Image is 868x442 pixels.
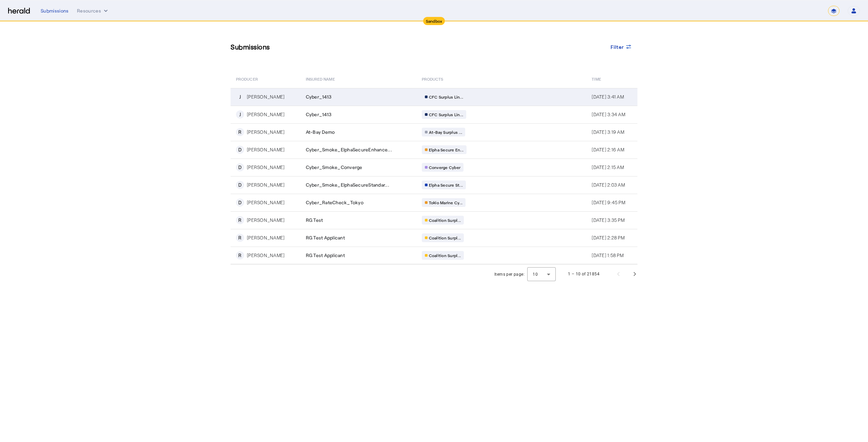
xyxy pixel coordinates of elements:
[231,69,637,265] table: Table view of all submissions by your platform
[429,112,463,117] span: CFC Surplus Lin...
[592,75,601,82] span: Time
[592,164,624,170] span: [DATE] 2:15 AM
[236,251,244,259] div: R
[429,94,463,100] span: CFC Surplus Lin...
[592,252,624,258] span: [DATE] 1:58 PM
[568,271,599,277] div: 1 – 10 of 21854
[592,235,625,240] span: [DATE] 2:28 PM
[247,234,284,241] div: [PERSON_NAME]
[247,111,284,118] div: [PERSON_NAME]
[422,75,443,82] span: PRODUCTS
[306,234,345,241] span: RG Test Applicant
[592,217,625,223] span: [DATE] 3:35 PM
[247,217,284,224] div: [PERSON_NAME]
[306,182,389,188] span: Cyber_Smoke_ElphaSecureStandar...
[306,93,332,100] span: Cyber_1413
[592,94,624,100] span: [DATE] 3:41 AM
[236,110,244,119] div: J
[231,42,270,51] h3: Submissions
[247,129,284,135] div: [PERSON_NAME]
[423,17,445,25] div: Sandbox
[605,41,638,53] button: Filter
[611,43,624,50] span: Filter
[592,147,624,152] span: [DATE] 2:16 AM
[592,182,625,188] span: [DATE] 2:03 AM
[627,266,643,282] button: Next page
[306,164,362,171] span: Cyber_Smoke_Converge
[306,252,345,259] span: RG Test Applicant
[236,75,258,82] span: PRODUCER
[41,7,69,14] div: Submissions
[429,165,461,170] span: Converge Cyber
[429,253,461,258] span: Coalition Surpl...
[306,111,332,118] span: Cyber_1413
[247,164,284,171] div: [PERSON_NAME]
[8,8,30,14] img: Herald Logo
[236,163,244,171] div: D
[429,147,464,152] span: Elpha Secure En...
[306,75,335,82] span: Insured Name
[236,181,244,189] div: D
[247,199,284,206] div: [PERSON_NAME]
[77,7,109,14] button: Resources dropdown menu
[236,146,244,154] div: D
[306,199,363,206] span: Cyber_RateCheck_Tokyo
[429,217,461,223] span: Coalition Surpl...
[236,234,244,242] div: R
[592,129,624,135] span: [DATE] 3:19 AM
[247,146,284,153] div: [PERSON_NAME]
[247,252,284,259] div: [PERSON_NAME]
[236,198,244,207] div: D
[306,217,323,224] span: RG Test
[236,216,244,224] div: R
[429,235,461,240] span: Coalition Surpl...
[429,129,462,135] span: At-Bay Surplus ...
[306,146,392,153] span: Cyber_Smoke_ElphaSecureEnhance...
[247,182,284,188] div: [PERSON_NAME]
[592,111,625,117] span: [DATE] 3:34 AM
[236,128,244,136] div: R
[429,200,463,205] span: Tokio Marine Cy...
[236,93,244,101] div: J
[494,271,525,278] div: Items per page:
[247,93,284,100] div: [PERSON_NAME]
[429,182,463,188] span: Elpha Secure St...
[592,199,625,205] span: [DATE] 9:45 PM
[306,129,335,135] span: At-Bay Demo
